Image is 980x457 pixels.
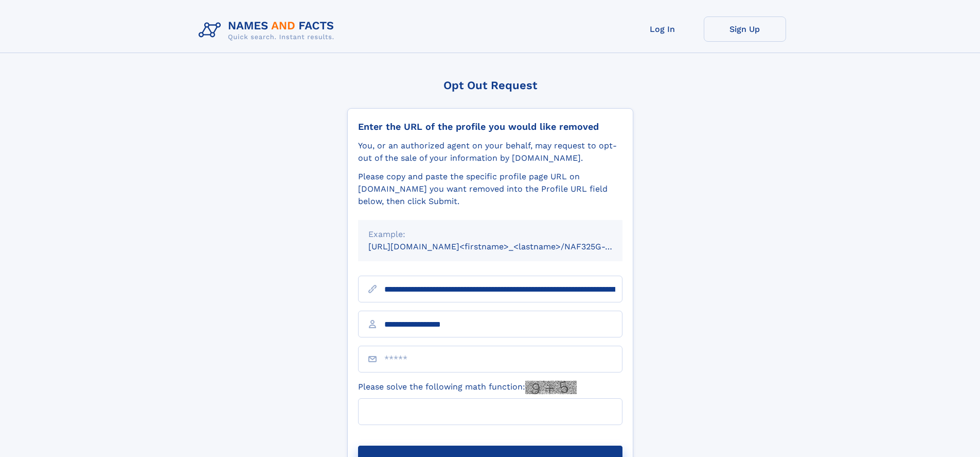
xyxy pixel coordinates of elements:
[358,381,577,394] label: Please solve the following math function:
[704,16,786,42] a: Sign Up
[358,121,622,132] div: Enter the URL of the profile you would like removed
[368,242,642,251] small: [URL][DOMAIN_NAME]<firstname>_<lastname>/NAF325G-xxxxxxxx
[358,140,622,164] div: You, or an authorized agent on your behalf, may request to opt-out of the sale of your informatio...
[347,79,633,92] div: Opt Out Request
[194,16,343,44] img: Logo Names and Facts
[368,228,612,241] div: Example:
[621,16,704,42] a: Log In
[358,171,622,208] div: Please copy and paste the specific profile page URL on [DOMAIN_NAME] you want removed into the Pr...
